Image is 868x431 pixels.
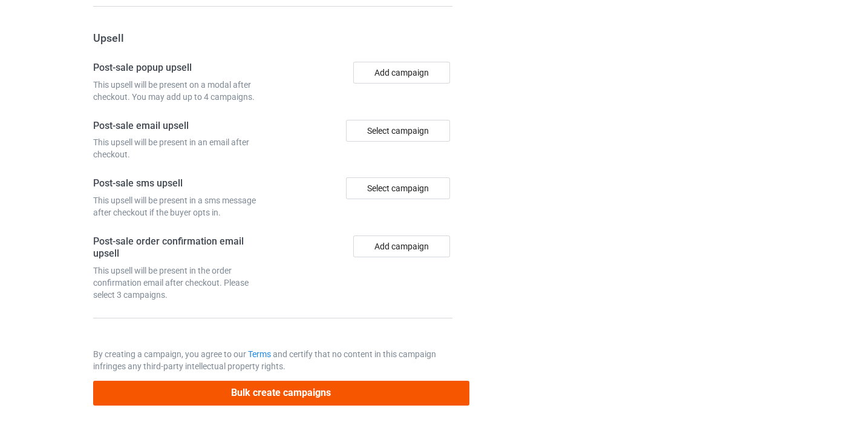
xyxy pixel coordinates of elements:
div: This upsell will be present in an email after checkout. [93,136,269,160]
h4: Post-sale popup upsell [93,62,269,74]
button: Add campaign [353,62,450,84]
h4: Post-sale email upsell [93,120,269,133]
div: This upsell will be present in the order confirmation email after checkout. Please select 3 campa... [93,265,269,301]
h4: Post-sale order confirmation email upsell [93,235,269,260]
button: Add campaign [353,235,450,257]
div: Select campaign [346,120,450,142]
a: Terms [248,349,271,359]
h4: Post-sale sms upsell [93,177,269,190]
h3: Upsell [93,31,452,45]
button: Bulk create campaigns [93,381,469,406]
div: This upsell will be present on a modal after checkout. You may add up to 4 campaigns. [93,79,269,103]
div: This upsell will be present in a sms message after checkout if the buyer opts in. [93,194,269,219]
div: Select campaign [346,177,450,199]
p: By creating a campaign, you agree to our and certify that no content in this campaign infringes a... [93,348,452,372]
